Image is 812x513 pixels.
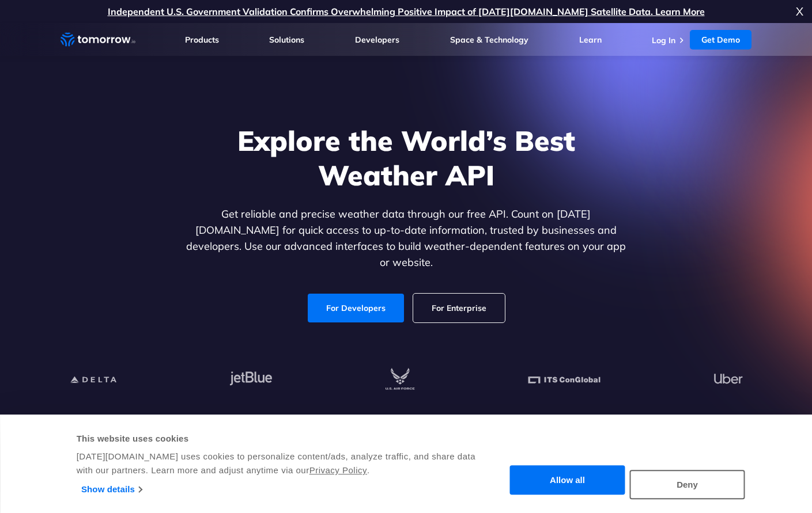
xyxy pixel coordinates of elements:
a: Learn [579,35,602,45]
div: [DATE][DOMAIN_NAME] uses cookies to personalize content/ads, analyze traffic, and share data with... [77,450,490,477]
a: For Developers [308,294,404,322]
a: Developers [355,35,399,45]
a: Get Demo [690,30,751,50]
p: Get reliable and precise weather data through our free API. Count on [DATE][DOMAIN_NAME] for quic... [184,206,629,271]
a: Solutions [269,35,304,45]
a: Log In [652,35,675,45]
a: For Enterprise [413,294,505,322]
a: Independent U.S. Government Validation Confirms Overwhelming Positive Impact of [DATE][DOMAIN_NAM... [108,6,705,17]
a: Show details [81,481,142,498]
a: Space & Technology [450,35,528,45]
button: Deny [630,470,745,499]
a: Privacy Policy [309,465,367,475]
button: Allow all [510,466,625,495]
h1: Explore the World’s Best Weather API [184,123,629,192]
div: This website uses cookies [77,432,490,446]
a: Home link [61,31,135,48]
a: Products [185,35,219,45]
